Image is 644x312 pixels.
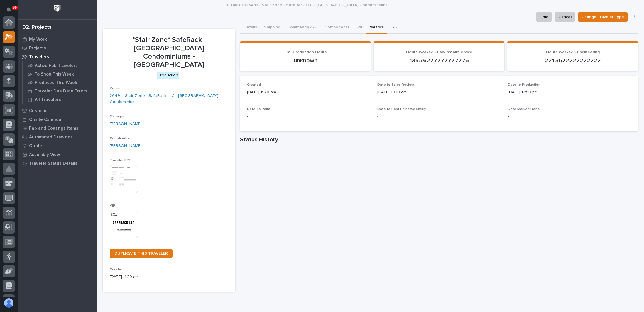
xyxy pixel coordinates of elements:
[110,159,131,162] span: Traveler PDF
[29,117,63,122] p: Onsite Calendar
[508,83,540,87] span: Date to Production
[536,12,552,22] button: Hold
[110,137,130,140] span: Coordinator
[29,135,73,140] p: Automated Drawings
[18,35,97,44] a: My Work
[247,57,364,64] p: unknown
[18,115,97,124] a: Onsite Calendar
[52,3,63,14] img: Workspace Logo
[240,22,261,34] button: Details
[377,83,414,87] span: Date to Sales Review
[240,145,638,263] iframe: Status History
[35,80,77,85] p: Produced This Week
[540,13,548,20] span: Hold
[284,22,321,34] button: Comments (25+)
[35,72,74,77] p: To Shop This Week
[35,89,87,94] p: Traveler Due Date Errors
[508,114,631,120] p: -
[508,89,631,95] p: [DATE] 12:59 pm
[240,136,638,143] h1: Status History
[29,126,78,131] p: Fab and Coatings Items
[35,97,61,102] p: All Travelers
[110,204,115,208] span: VIP
[381,57,498,64] p: 135.76277777777776
[35,63,78,68] p: Active Fab Travelers
[110,36,228,69] p: *Stair Zone* SafeRack - [GEOGRAPHIC_DATA] Condominiums - [GEOGRAPHIC_DATA]
[261,22,284,34] button: Shipping
[508,107,540,111] span: Date Marked Done
[23,95,97,104] a: All Travelers
[578,12,628,22] button: Change Traveler Type
[582,13,624,20] span: Change Traveler Type
[558,13,572,20] span: Cancel
[514,57,631,64] p: 221.3622222222222
[406,50,472,54] span: Hours Worked - Fab/Install/Service
[546,50,600,54] span: Hours Worked - Engineering
[110,93,228,105] a: 26491 - Stair Zone - SafeRack LLC - [GEOGRAPHIC_DATA] Condominiums
[18,159,97,168] a: Traveler Status Details
[110,115,124,118] span: Manager
[366,22,387,34] button: Metrics
[247,89,370,95] p: [DATE] 11:20 am
[18,106,97,115] a: Customers
[110,143,142,149] a: [PERSON_NAME]
[29,161,77,166] p: Traveler Status Details
[3,4,15,16] button: Notifications
[3,297,15,309] button: users-avatar
[377,114,501,120] p: -
[29,54,49,60] p: Travelers
[247,114,370,120] p: -
[110,87,122,90] span: Project
[23,61,97,70] a: Active Fab Travelers
[247,107,271,111] span: Date To Paint
[23,70,97,78] a: To Shop This Week
[22,24,52,31] div: 02. Projects
[29,152,60,157] p: Assembly View
[555,12,575,22] button: Cancel
[114,251,168,256] span: DUPLICATE THIS TRAVELER
[110,268,124,271] span: Created
[285,50,327,54] span: Est. Production Hours
[247,83,261,87] span: Created
[110,274,228,280] p: [DATE] 11:20 am
[110,249,173,258] a: DUPLICATE THIS TRAVELER
[377,107,426,111] span: Date to Post Paint Assembly
[18,133,97,141] a: Automated Drawings
[231,1,387,8] a: Back to26491 - Stair Zone - SafeRack LLC - [GEOGRAPHIC_DATA] Condominiums
[18,44,97,52] a: Projects
[29,46,46,51] p: Projects
[353,22,366,34] button: FAI
[157,72,179,79] div: Production
[110,121,142,127] a: [PERSON_NAME]
[29,108,52,114] p: Customers
[7,7,15,16] div: Notifications59
[321,22,353,34] button: Components
[29,143,45,149] p: Quotes
[18,52,97,61] a: Travelers
[18,150,97,159] a: Assembly View
[23,78,97,87] a: Produced This Week
[13,6,17,10] p: 59
[377,89,501,95] p: [DATE] 10:19 am
[18,141,97,150] a: Quotes
[18,124,97,133] a: Fab and Coatings Items
[29,37,47,42] p: My Work
[23,87,97,95] a: Traveler Due Date Errors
